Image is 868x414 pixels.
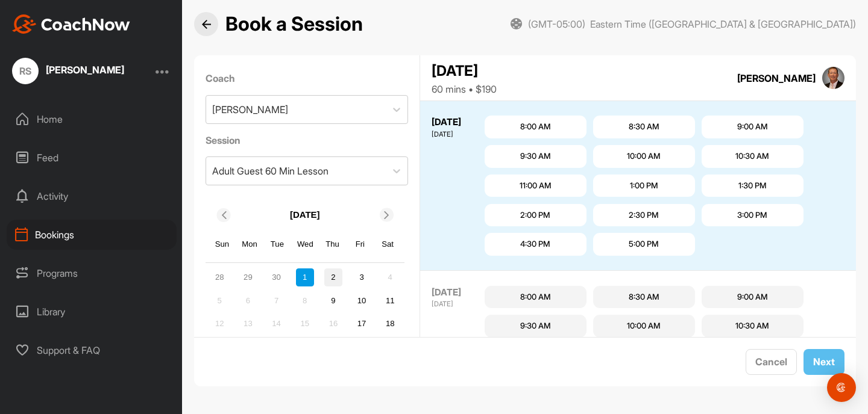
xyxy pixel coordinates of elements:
[212,102,288,117] div: [PERSON_NAME]
[432,129,482,140] div: [DATE]
[629,209,659,221] div: 2:30 PM
[324,268,342,286] div: Choose Thursday, October 2nd, 2025
[209,267,401,381] div: month 2025-10
[212,164,329,178] div: Adult Guest 60 Min Lesson
[381,315,399,333] div: Choose Saturday, October 18th, 2025
[353,236,368,252] div: Fri
[432,116,482,129] div: [DATE]
[296,268,314,286] div: Choose Wednesday, October 1st, 2025
[7,258,177,288] div: Programs
[12,58,39,84] div: RS
[432,299,482,309] div: [DATE]
[296,315,314,333] div: Not available Wednesday, October 15th, 2025
[804,349,844,375] button: Next
[528,17,585,31] span: (GMT-05:00)
[735,150,769,162] div: 10:30 AM
[268,268,286,286] div: Choose Tuesday, September 30th, 2025
[380,236,395,252] div: Sat
[269,236,285,252] div: Tue
[520,238,550,250] div: 4:30 PM
[239,291,257,309] div: Not available Monday, October 6th, 2025
[629,121,659,133] div: 8:30 AM
[432,286,482,300] div: [DATE]
[353,291,371,309] div: Choose Friday, October 10th, 2025
[735,320,769,332] div: 10:30 AM
[325,236,341,252] div: Thu
[324,291,342,309] div: Choose Thursday, October 9th, 2025
[210,315,228,333] div: Not available Sunday, October 12th, 2025
[290,208,320,222] p: [DATE]
[590,17,856,31] span: Eastern Time ([GEOGRAPHIC_DATA] & [GEOGRAPHIC_DATA])
[296,291,314,309] div: Not available Wednesday, October 8th, 2025
[210,268,228,286] div: Choose Sunday, September 28th, 2025
[239,268,257,286] div: Choose Monday, September 29th, 2025
[432,82,497,96] div: 60 mins • $190
[627,320,661,332] div: 10:00 AM
[353,315,371,333] div: Choose Friday, October 17th, 2025
[629,238,659,250] div: 5:00 PM
[7,104,177,134] div: Home
[353,268,371,286] div: Choose Friday, October 3rd, 2025
[202,20,211,29] img: Back
[627,150,661,162] div: 10:00 AM
[520,150,551,162] div: 9:30 AM
[7,181,177,211] div: Activity
[520,320,551,332] div: 9:30 AM
[737,71,816,85] div: [PERSON_NAME]
[432,60,497,82] div: [DATE]
[737,121,768,133] div: 9:00 AM
[225,13,363,36] h2: Book a Session
[737,291,768,303] div: 9:00 AM
[7,143,177,173] div: Feed
[746,349,797,375] button: Cancel
[520,209,550,221] div: 2:00 PM
[206,133,409,147] label: Session
[822,67,845,90] img: square_5c67e2a3c3147c27b86610585b90044c.jpg
[7,220,177,250] div: Bookings
[520,121,551,133] div: 8:00 AM
[215,236,230,252] div: Sun
[7,335,177,365] div: Support & FAQ
[210,291,228,309] div: Not available Sunday, October 5th, 2025
[297,236,313,252] div: Wed
[324,315,342,333] div: Not available Thursday, October 16th, 2025
[7,297,177,327] div: Library
[242,236,257,252] div: Mon
[520,180,552,192] div: 11:00 AM
[46,65,124,75] div: [PERSON_NAME]
[381,291,399,309] div: Choose Saturday, October 11th, 2025
[12,14,130,34] img: CoachNow
[206,71,409,85] label: Coach
[827,373,856,402] div: Open Intercom Messenger
[630,180,658,192] div: 1:00 PM
[629,291,659,303] div: 8:30 AM
[520,291,551,303] div: 8:00 AM
[738,180,767,192] div: 1:30 PM
[381,268,399,286] div: Not available Saturday, October 4th, 2025
[239,315,257,333] div: Not available Monday, October 13th, 2025
[737,209,767,221] div: 3:00 PM
[268,315,286,333] div: Not available Tuesday, October 14th, 2025
[268,291,286,309] div: Not available Tuesday, October 7th, 2025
